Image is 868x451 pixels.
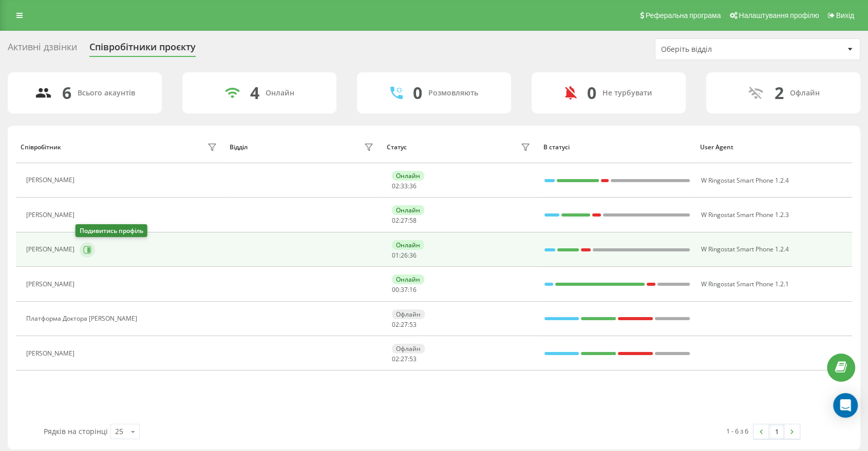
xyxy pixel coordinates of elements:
div: : : [392,321,417,328]
div: Статус [387,144,407,151]
div: : : [392,252,417,259]
div: [PERSON_NAME] [26,177,77,184]
span: 36 [409,182,417,190]
div: Відділ [230,144,248,151]
span: 53 [409,355,417,363]
div: Активні дзвінки [8,42,77,57]
div: [PERSON_NAME] [26,246,77,253]
span: W Ringostat Smart Phone 1.2.3 [701,210,789,219]
span: 02 [392,182,399,190]
span: 27 [401,216,408,225]
span: 02 [392,355,399,363]
div: Платформа Доктора [PERSON_NAME] [26,315,140,322]
span: W Ringostat Smart Phone 1.2.1 [701,280,789,288]
span: Рядків на сторінці [44,426,108,436]
div: 0 [413,83,422,103]
div: 0 [587,83,596,103]
span: 37 [401,285,408,294]
div: Офлайн [392,344,425,354]
div: Не турбувати [602,89,652,97]
span: 16 [409,285,417,294]
div: Open Intercom Messenger [833,393,858,418]
div: : : [392,286,417,293]
span: W Ringostat Smart Phone 1.2.4 [701,176,789,185]
span: 36 [409,251,417,260]
div: 1 - 6 з 6 [726,426,748,436]
div: : : [392,217,417,224]
span: 01 [392,251,399,260]
span: Реферальна програма [646,11,721,19]
a: 1 [769,424,784,439]
div: [PERSON_NAME] [26,281,77,288]
div: Онлайн [392,240,424,250]
span: 27 [401,320,408,329]
div: [PERSON_NAME] [26,350,77,357]
div: : : [392,183,417,190]
div: Онлайн [392,205,424,215]
div: User Agent [700,144,847,151]
div: Співробітник [21,144,61,151]
div: Подивитись профіль [76,224,147,237]
div: Всього акаунтів [78,89,135,97]
div: 4 [250,83,259,103]
div: Онлайн [392,171,424,181]
div: Офлайн [790,89,820,97]
span: 53 [409,320,417,329]
div: Офлайн [392,309,425,319]
span: 58 [409,216,417,225]
span: 26 [401,251,408,260]
span: 33 [401,182,408,190]
span: Вихід [836,11,854,19]
span: Налаштування профілю [739,11,819,19]
div: Розмовляють [428,89,478,97]
span: 02 [392,320,399,329]
span: 02 [392,216,399,225]
div: 6 [62,83,71,103]
div: 2 [775,83,784,103]
div: Співробітники проєкту [89,42,196,57]
span: 00 [392,285,399,294]
span: W Ringostat Smart Phone 1.2.4 [701,245,789,253]
div: 25 [115,426,123,437]
div: [PERSON_NAME] [26,211,77,219]
div: Онлайн [266,89,294,97]
span: 27 [401,355,408,363]
div: : : [392,356,417,363]
div: В статусі [543,144,690,151]
div: Оберіть відділ [661,45,784,54]
div: Онлайн [392,274,424,284]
